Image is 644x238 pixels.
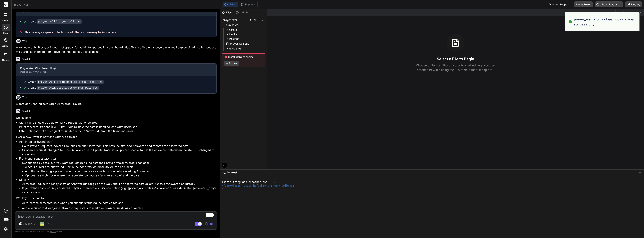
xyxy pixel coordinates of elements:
[238,2,257,7] button: Preview
[37,80,104,84] code: prayer-wall/includes/public/ajax-rest.php
[229,47,241,50] span: templates
[19,206,217,211] li: Add a secure front-end/email flow for requesters to mark their own requests as answered?
[229,28,237,32] span: assets
[22,57,31,61] h6: Bind AI
[15,230,217,233] p: Always double-check its answers. Your in Bind
[19,178,217,182] p: Display
[220,11,234,14] div: Files
[623,11,641,14] span: Show preview
[16,116,217,120] p: Quick plan:
[22,186,217,195] li: If you want a page of only answered prayers, I can add a shortcode option (e.g., [prayer_wall sta...
[28,20,82,24] div: Create
[25,30,117,34] span: This message appears to be truncated. The response may be incomplete.
[20,66,206,70] div: Prayer Wall WordPress Plugin
[16,64,210,76] button: Prayer Wall WordPress PluginClick to open Workbench
[22,39,27,43] h6: You
[569,17,572,27] img: alert
[28,86,99,90] div: Create
[223,18,238,22] span: prayer_wall
[19,121,217,125] li: Clarify who should be able to mark a request as “Answered”.
[3,226,9,232] img: settings
[595,1,623,7] button: Downloading...
[22,109,31,113] h6: Bind AI
[19,125,217,129] li: Point to where it’s done [DATE] (WP Admin), how the date is handled, and what users see.
[229,32,237,36] span: blocks
[224,61,239,66] button: Execute
[15,212,217,219] textarea: To enrich screen reader interactions, please activate Accessibility in Grammarly extension settings
[437,56,474,62] h3: Select a File to Begin
[547,1,572,7] div: Discord Support
[234,11,250,14] div: Github
[222,188,224,191] span: ❯
[625,1,642,7] button: Deploy
[25,169,217,174] li: A button on the single prayer page that verifies via an emailed code before marking Answered.
[25,165,217,169] li: A secure “Mark as Answered” link in the confirmation email (tokenized one-click).
[22,161,217,178] li: Not enabled by default. If you want requesters to indicate their prayer was answered, I can add:
[19,201,217,206] li: Auto-set the answered date when you change status via the post editor, and
[25,173,217,178] li: Optional: a simple form where the requester can add an “answered note” and the date.
[222,181,275,184] span: Initializing WebContainer shell...
[22,148,217,157] li: Or open a request, change Status to “Answered” and Update. Note: if you prefer, I can auto-set th...
[22,144,217,148] li: Go to Prayer Requests, hover a row, click “Mark Answered”. This sets the status to Answered and r...
[20,70,206,73] div: Click to open Workbench
[33,222,36,226] img: Pick Models
[23,222,32,226] p: Source
[638,169,642,175] button: −
[229,37,239,41] span: includes
[223,2,238,7] button: Editor
[16,135,217,139] p: Here’s how it works now and what we can add:
[2,59,9,62] label: Upload
[16,102,217,106] p: where can user indicate when Answered Prayers
[204,222,209,226] img: attachment
[28,80,104,84] div: Create
[37,86,99,90] code: prayer-wall/assets/css/prayer-wall.css
[230,41,250,46] span: prayer-wall.php
[16,196,217,200] p: Would you like me to:
[2,19,10,22] label: threads
[19,140,217,144] p: Admin/Editor (Dashboard)
[19,129,217,133] li: Offer options to let the original requester mark it “Answered” from the front end/email.
[45,222,53,226] p: GPT 5
[224,55,263,59] span: Install dependencies
[22,95,27,99] h6: You
[414,63,497,72] p: Choose a file from the explorer to start editing. You can create a new file using the + button in...
[50,230,57,233] span: privacy
[223,171,225,174] span: >_
[574,1,593,7] button: Invite Team
[22,182,217,186] li: Answered requests already show an “Answered” badge on the wall, and if an answered date exists it...
[226,23,239,27] span: prayer-wall
[222,184,294,188] span: ~/u3uk0f35zsjjbn9cprh6fq9h0p4tm2-wnxx-09jb7a6z
[14,3,32,7] span: prayer_wall
[639,171,641,174] span: −
[19,157,217,161] p: Front-end (requester/visitor)
[40,222,44,226] img: GPT 5
[210,222,214,226] img: icon
[574,17,637,27] p: prayer_wall.zip has been downloaded successfully
[16,46,217,54] p: when user submit prayer it does not appear for admin to approve it in dashboard. Also fix style S...
[227,171,237,174] span: Terminal
[3,31,8,35] label: code
[2,45,9,48] label: GitHub
[37,19,82,24] code: prayer-wall/prayer-wall.php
